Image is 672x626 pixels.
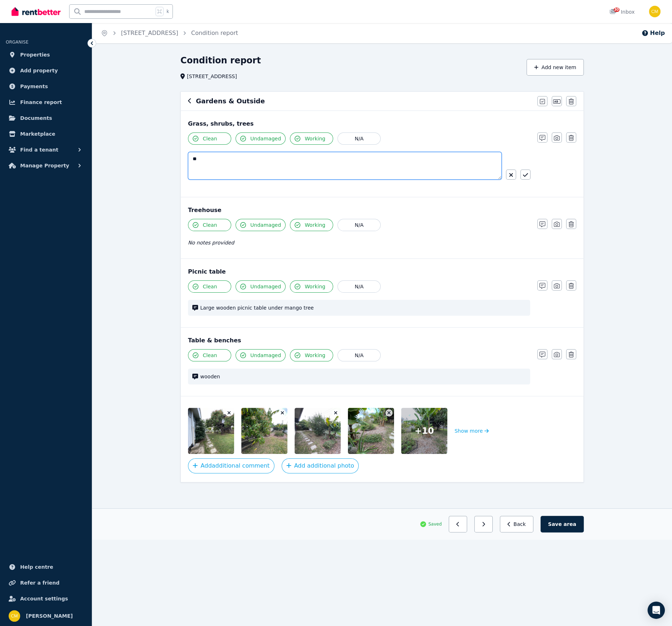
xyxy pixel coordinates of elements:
span: Saved [428,521,442,527]
button: Clean [188,219,231,231]
button: Working [290,219,333,231]
button: Working [290,280,333,293]
a: Condition report [191,30,238,36]
button: Working [290,349,333,361]
div: Grass, shrubs, trees [188,120,576,128]
span: Find a tenant [20,145,58,154]
span: Account settings [20,594,68,603]
div: Inbox [609,8,635,15]
button: Undamaged [236,280,286,293]
span: Undamaged [250,352,281,359]
a: [STREET_ADDRESS] [121,30,178,36]
button: Find a tenant [6,143,86,157]
button: Back [500,516,533,532]
img: a359cf93f093a671e705775965b61827.jpg [348,408,409,454]
button: Manage Property [6,158,86,173]
a: Payments [6,79,86,94]
h6: Gardens & Outside [196,96,265,106]
span: Undamaged [250,135,281,142]
span: Payments [20,82,48,91]
button: Addadditional comment [188,458,274,473]
span: Working [305,283,325,290]
a: Finance report [6,95,86,109]
h1: Condition report [180,55,261,66]
div: Treehouse [188,206,576,215]
img: Chris Mills [9,610,20,622]
span: Marketplace [20,130,55,138]
a: Refer a friend [6,576,86,590]
span: Manage Property [20,161,69,170]
span: area [564,521,576,528]
span: Clean [203,283,217,290]
span: No notes provided [188,240,234,246]
button: Clean [188,280,231,293]
span: [PERSON_NAME] [26,612,73,620]
span: Clean [203,221,217,229]
span: + 10 [415,425,434,437]
button: Add additional photo [282,458,359,473]
span: Undamaged [250,283,281,290]
img: fc9a62ee0b5d773f83adfffba3693022.jpg [295,408,356,454]
button: N/A [337,280,381,293]
button: Undamaged [236,349,286,361]
nav: Breadcrumb [92,23,247,43]
span: k [166,9,169,14]
span: Working [305,352,325,359]
a: Account settings [6,591,86,606]
button: Undamaged [236,132,286,145]
span: Refer a friend [20,578,59,587]
button: Clean [188,132,231,145]
a: Properties [6,48,86,62]
span: Clean [203,352,217,359]
button: Save area [541,516,584,532]
a: Documents [6,111,86,125]
span: Working [305,135,325,142]
span: ORGANISE [6,40,28,45]
button: Show more [454,408,489,454]
img: bf7e3c0f5dfc6017696cdf6f825ccf4b.jpg [241,408,303,454]
button: N/A [337,349,381,361]
button: N/A [337,132,381,145]
span: Large wooden picnic table under mango tree [200,304,526,311]
a: Add property [6,63,86,78]
span: Working [305,221,325,229]
button: Help [641,29,665,37]
img: b10ab1b61bf724405cf2240b2084cd42.jpg [188,408,250,454]
span: Documents [20,114,52,122]
span: Undamaged [250,221,281,229]
img: RentBetter [12,6,61,17]
span: Clean [203,135,217,142]
button: Working [290,132,333,145]
span: Finance report [20,98,62,107]
img: Chris Mills [649,6,660,17]
span: 30 [614,8,619,12]
span: Help centre [20,563,53,571]
button: Undamaged [236,219,286,231]
a: Help centre [6,560,86,574]
button: Clean [188,349,231,361]
span: Add property [20,66,58,75]
span: Properties [20,50,50,59]
div: Open Intercom Messenger [648,602,665,619]
span: wooden [200,373,526,380]
div: Table & benches [188,336,576,345]
button: N/A [337,219,381,231]
div: Picnic table [188,267,576,276]
span: [STREET_ADDRESS] [187,73,237,80]
a: Marketplace [6,127,86,141]
button: Add new item [527,59,584,76]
